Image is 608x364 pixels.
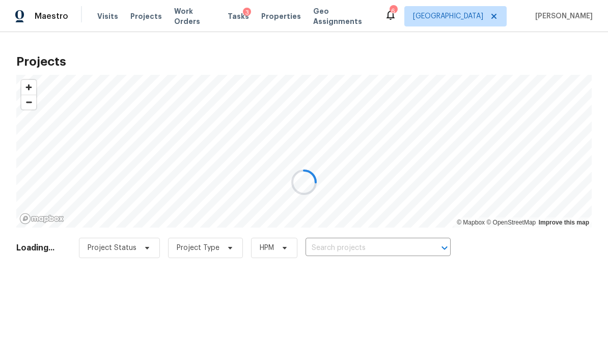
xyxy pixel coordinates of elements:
[486,219,536,226] a: OpenStreetMap
[19,213,64,225] a: Mapbox homepage
[390,6,397,16] div: 6
[457,219,485,226] a: Mapbox
[21,80,36,95] button: Zoom in
[21,95,36,109] span: Zoom out
[539,219,589,226] a: Improve this map
[243,8,251,18] div: 3
[21,95,36,109] button: Zoom out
